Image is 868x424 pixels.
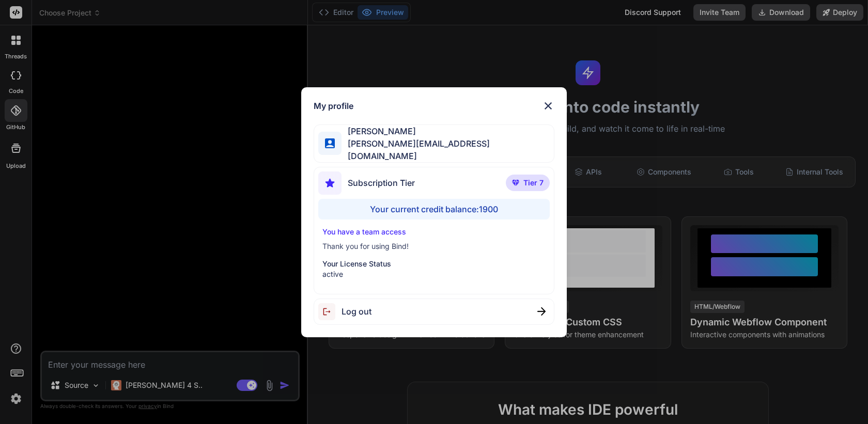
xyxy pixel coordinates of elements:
p: You have a team access [322,227,545,237]
div: Your current credit balance: 1900 [318,199,549,219]
img: subscription [318,171,342,195]
img: close [542,100,554,112]
p: active [322,269,545,279]
h1: My profile [314,100,353,112]
span: Tier 7 [523,178,544,188]
span: Log out [342,305,371,318]
p: Thank you for using Bind! [322,241,545,252]
p: Your License Status [322,259,545,269]
img: close [537,307,546,316]
span: [PERSON_NAME] [342,125,554,137]
img: profile [325,138,334,148]
img: premium [512,180,519,186]
span: Subscription Tier [348,177,415,189]
img: logout [318,303,342,320]
span: [PERSON_NAME][EMAIL_ADDRESS][DOMAIN_NAME] [342,137,554,162]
